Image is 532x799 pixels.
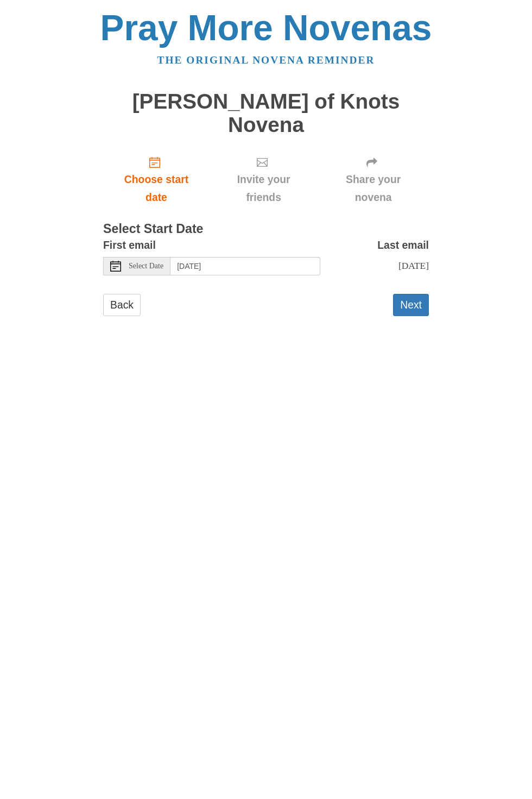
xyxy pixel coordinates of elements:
[393,294,429,316] button: Next
[114,171,199,206] span: Choose start date
[377,236,429,254] label: Last email
[103,90,429,136] h1: [PERSON_NAME] of Knots Novena
[157,54,375,66] a: The original novena reminder
[318,147,429,212] div: Click "Next" to confirm your start date first.
[103,294,141,316] a: Back
[103,147,210,212] a: Choose start date
[398,260,429,271] span: [DATE]
[100,8,432,48] a: Pray More Novenas
[103,222,429,236] h3: Select Start Date
[210,147,318,212] div: Click "Next" to confirm your start date first.
[220,171,307,206] span: Invite your friends
[103,236,156,254] label: First email
[129,262,163,270] span: Select Date
[328,171,418,206] span: Share your novena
